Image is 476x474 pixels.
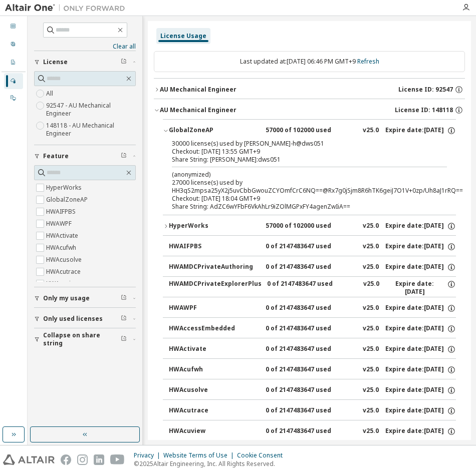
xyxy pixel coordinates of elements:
[385,345,456,354] div: Expire date: [DATE]
[154,99,465,121] button: AU Mechanical EngineerLicense ID: 148118
[46,218,74,230] label: HWAWPF
[385,222,456,231] div: Expire date: [DATE]
[46,254,84,266] label: HWAcusolve
[46,242,78,254] label: HWAcufwh
[172,148,423,156] div: Checkout: [DATE] 13:55 GMT+9
[4,73,23,89] div: Managed
[169,242,259,251] div: HWAIFPBS
[61,454,71,465] img: facebook.svg
[266,126,356,135] div: 57000 of 102000 used
[363,280,379,296] div: v25.0
[169,406,259,415] div: HWAcutrace
[4,55,23,71] div: Company Profile
[5,3,130,13] img: Altair One
[385,427,456,436] div: Expire date: [DATE]
[267,280,357,296] div: 0 of 2147483647 used
[385,406,456,415] div: Expire date: [DATE]
[266,324,356,333] div: 0 of 2147483647 used
[43,315,103,323] span: Only used licenses
[34,43,136,51] a: Clear all
[169,420,456,442] button: HWAcuview0 of 2147483647 usedv25.0Expire date:[DATE]
[237,451,289,459] div: Cookie Consent
[163,120,456,142] button: GlobalZoneAP57000 of 102000 usedv25.0Expire date:[DATE]
[266,345,356,354] div: 0 of 2147483647 used
[134,451,163,459] div: Privacy
[363,126,379,135] div: v25.0
[154,79,465,101] button: AU Mechanical EngineerLicense ID: 92547
[266,263,356,272] div: 0 of 2147483647 used
[395,106,453,114] span: License ID: 148118
[266,406,356,415] div: 0 of 2147483647 used
[266,386,356,395] div: 0 of 2147483647 used
[169,280,261,296] div: HWAMDCPrivateExplorerPlus
[363,263,379,272] div: v25.0
[169,277,456,299] button: HWAMDCPrivateExplorerPlus0 of 2147483647 usedv25.0Expire date:[DATE]
[169,324,259,333] div: HWAccessEmbedded
[163,451,237,459] div: Website Terms of Use
[3,454,55,465] img: altair_logo.svg
[46,182,84,194] label: HyperWorks
[363,365,379,374] div: v25.0
[363,242,379,251] div: v25.0
[385,263,456,272] div: Expire date: [DATE]
[94,454,104,465] img: linkedin.svg
[172,170,423,179] p: (anonymized)
[46,100,136,120] label: 92547 - AU Mechanical Engineer
[34,308,136,330] button: Only used licenses
[169,359,456,381] button: HWAcufwh0 of 2147483647 usedv25.0Expire date:[DATE]
[77,454,88,465] img: instagram.svg
[172,140,423,148] div: 30000 license(s) used by [PERSON_NAME]-h@dws051
[34,287,136,309] button: Only my usage
[121,335,127,343] span: Clear filter
[363,427,379,436] div: v25.0
[160,32,206,40] div: License Usage
[169,379,456,401] button: HWAcusolve0 of 2147483647 usedv25.0Expire date:[DATE]
[385,304,456,313] div: Expire date: [DATE]
[266,365,356,374] div: 0 of 2147483647 used
[46,120,136,140] label: 148118 - AU Mechanical Engineer
[121,58,127,66] span: Clear filter
[169,236,456,258] button: HWAIFPBS0 of 2147483647 usedv25.0Expire date:[DATE]
[363,406,379,415] div: v25.0
[121,152,127,160] span: Clear filter
[266,427,356,436] div: 0 of 2147483647 used
[385,324,456,333] div: Expire date: [DATE]
[121,315,127,323] span: Clear filter
[363,304,379,313] div: v25.0
[43,152,69,160] span: Feature
[160,106,236,114] div: AU Mechanical Engineer
[169,304,259,313] div: HWAWPF
[4,90,23,106] div: On Prem
[363,345,379,354] div: v25.0
[172,203,423,211] div: Share String: AdZC6wYFbF6VkAhLr9iZOlMGPxFY4agenZwIiA==
[121,294,127,302] span: Clear filter
[169,386,259,395] div: HWAcusolve
[357,57,379,66] a: Refresh
[110,454,125,465] img: youtube.svg
[46,278,81,290] label: HWAcuview
[34,51,136,73] button: License
[43,294,90,302] span: Only my usage
[160,86,236,94] div: AU Mechanical Engineer
[46,266,83,278] label: HWAcutrace
[169,400,456,422] button: HWAcutrace0 of 2147483647 usedv25.0Expire date:[DATE]
[385,126,456,135] div: Expire date: [DATE]
[363,324,379,333] div: v25.0
[266,304,356,313] div: 0 of 2147483647 used
[4,19,23,35] div: Dashboard
[169,263,259,272] div: HWAMDCPrivateAuthoring
[46,88,55,100] label: All
[385,386,456,395] div: Expire date: [DATE]
[43,58,68,66] span: License
[34,328,136,350] button: Collapse on share string
[43,331,121,347] span: Collapse on share string
[46,194,90,206] label: GlobalZoneAP
[169,427,259,436] div: HWAcuview
[169,338,456,360] button: HWActivate0 of 2147483647 usedv25.0Expire date:[DATE]
[34,145,136,167] button: Feature
[169,222,259,231] div: HyperWorks
[169,318,456,340] button: HWAccessEmbedded0 of 2147483647 usedv25.0Expire date:[DATE]
[172,170,423,195] div: 27000 license(s) used by HH3qS2mpsa25yX2j5uvCbbGwouZCYOmfCrC6NQ==@Rx7g0jSjm8R6hTK6geiJ7O1V+0zp/Uh...
[398,86,453,94] span: License ID: 92547
[169,297,456,319] button: HWAWPF0 of 2147483647 usedv25.0Expire date:[DATE]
